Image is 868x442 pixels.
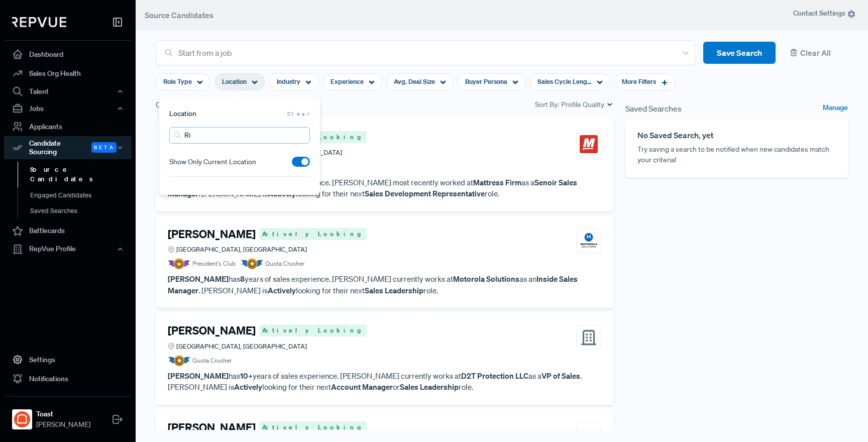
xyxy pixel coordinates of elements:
[18,187,145,203] a: Engaged Candidates
[168,355,190,366] img: Quota Badge
[268,285,296,295] strong: Actively
[192,356,232,365] span: Quota Crusher
[622,77,656,86] span: More Filters
[145,10,213,20] span: Source Candidates
[4,45,132,64] a: Dashboard
[277,77,300,86] span: Industry
[12,17,66,27] img: RepVue
[265,259,304,268] span: Quota Crusher
[331,382,393,392] strong: Account Manager
[4,136,132,159] button: Candidate Sourcing Beta
[4,100,132,117] button: Jobs
[169,157,256,167] span: Show Only Current Location
[4,350,132,369] a: Settings
[176,342,307,351] span: [GEOGRAPHIC_DATA], [GEOGRAPHIC_DATA]
[4,83,132,100] button: Talent
[4,222,132,241] a: Battlecards
[625,102,682,115] span: Saved Searches
[637,144,836,165] p: Try saving a search to be notified when new candidates match your criteria!
[260,324,367,337] span: Actively Looking
[465,77,507,86] span: Buyer Persona
[168,228,256,241] h4: [PERSON_NAME]
[240,274,245,284] strong: 8
[241,258,263,269] img: Quota Badge
[168,273,601,296] p: has years of sales experience. [PERSON_NAME] currently works at as an . [PERSON_NAME] is looking ...
[793,8,856,19] span: Contact Settings
[365,285,423,295] strong: Sales Leadership
[4,136,132,159] div: Candidate Sourcing
[703,42,776,64] button: Save Search
[168,324,256,337] h4: [PERSON_NAME]
[168,371,229,381] strong: [PERSON_NAME]
[453,274,519,284] strong: Motorola Solutions
[169,127,310,144] input: Search locations
[14,411,30,427] img: Toast
[168,274,229,284] strong: [PERSON_NAME]
[4,64,132,83] a: Sales Org Health
[168,421,256,434] h4: [PERSON_NAME]
[4,369,132,388] a: Notifications
[580,232,598,250] img: Motorola Solutions
[168,177,601,199] p: has years of sales experience. [PERSON_NAME] most recently worked at as a . [PERSON_NAME] is look...
[535,99,613,110] div: Sort By:
[222,77,247,86] span: Location
[461,371,528,381] strong: D2T Protection LLC
[192,259,236,268] span: President's Club
[400,382,459,392] strong: Sales Leadership
[260,228,367,240] span: Actively Looking
[36,409,90,419] strong: Toast
[156,98,196,111] span: Candidates
[4,117,132,136] a: Applicants
[168,258,190,269] img: President Badge
[473,177,521,187] strong: Mattress Firm
[36,419,90,430] span: [PERSON_NAME]
[91,142,117,153] span: Beta
[784,42,848,64] button: Clear All
[234,382,262,392] strong: Actively
[18,203,145,219] a: Saved Searches
[561,99,604,110] span: Profile Quality
[260,421,367,433] span: Actively Looking
[4,241,132,258] button: RepVue Profile
[163,77,192,86] span: Role Type
[541,371,580,381] strong: VP of Sales
[287,110,310,118] span: Clear
[176,245,307,254] span: [GEOGRAPHIC_DATA], [GEOGRAPHIC_DATA]
[240,371,253,381] strong: 10+
[580,135,598,153] img: Mattress Firm
[331,77,364,86] span: Experience
[168,370,601,393] p: has years of sales experience. [PERSON_NAME] currently works at as a . [PERSON_NAME] is looking f...
[169,108,196,119] span: Location
[823,102,848,115] a: Manage
[18,162,145,187] a: Source Candidates
[168,274,578,295] strong: Inside Sales Manager
[4,396,132,434] a: ToastToast[PERSON_NAME]
[394,77,435,86] span: Avg. Deal Size
[537,77,592,86] span: Sales Cycle Length
[365,188,485,198] strong: Sales Development Representative
[637,131,836,140] h6: No Saved Search, yet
